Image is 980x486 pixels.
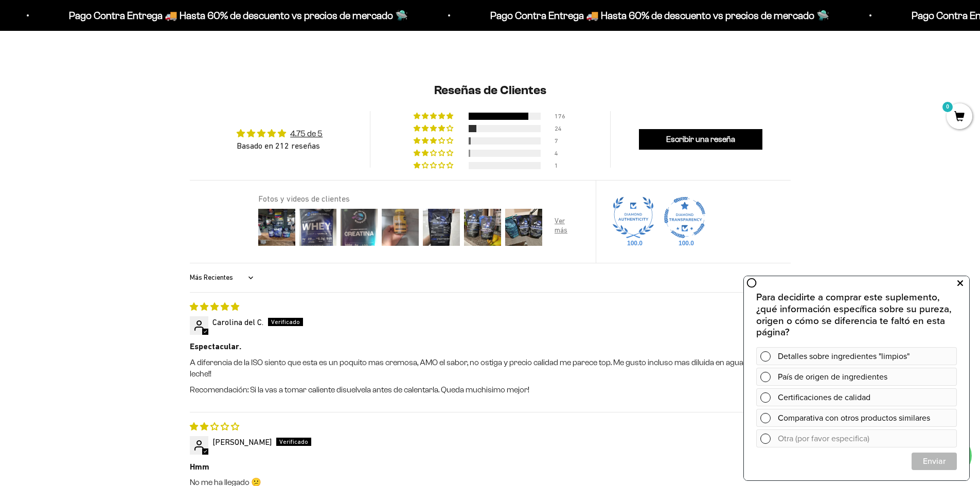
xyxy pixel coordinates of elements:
b: Espectacular. [190,341,791,352]
div: 0% (1) reviews with 1 star rating [414,162,455,169]
iframe: zigpoll-iframe [744,275,969,480]
div: 11% (24) reviews with 4 star rating [414,125,455,132]
a: Escribir una reseña [639,129,762,150]
img: User picture [544,207,585,248]
img: User picture [503,207,544,248]
div: Average rating is 4.75 stars [237,128,323,139]
div: 7 [555,137,567,145]
div: 100.0 [625,239,642,247]
mark: 0 [941,101,954,113]
div: 24 [555,125,567,132]
select: Sort dropdown [190,267,256,288]
div: 83% (176) reviews with 5 star rating [414,113,455,120]
img: User picture [380,207,421,248]
h2: Reseñas de Clientes [190,82,791,99]
a: Judge.me Diamond Transparent Shop medal 100.0 [664,197,705,238]
a: 0 [947,112,972,123]
img: User picture [297,207,338,248]
div: Diamond Authentic Shop. 100% of published reviews are verified reviews [613,197,654,241]
div: 100.0 [676,239,693,247]
div: 4 [555,150,567,157]
span: 2 star review [190,422,239,431]
div: Basado en 212 reseñas [237,140,323,151]
span: Carolina del C. [212,317,263,327]
p: A diferencia de la ISO siento que esta es un poquito mas cremosa, AMO el sabor, no ostiga y preci... [190,357,791,380]
p: Recomendación: Si la vas a tomar caliente disuelvela antes de calentarla. Queda muchisimo mejor! [190,384,791,395]
a: 4.75 de 5 [290,129,323,138]
p: Pago Contra Entrega 🚚 Hasta 60% de descuento vs precios de mercado 🛸 [69,7,408,24]
div: Diamond Transparent Shop. Published 100% of verified reviews received in total [664,197,705,241]
span: [PERSON_NAME] [212,437,272,446]
b: Hmm [190,461,791,473]
span: 5 star review [190,302,239,311]
div: 3% (7) reviews with 3 star rating [414,137,455,145]
div: Fotos y videos de clientes [258,193,583,204]
div: 176 [555,113,567,120]
img: Judge.me Diamond Transparent Shop medal [664,197,705,238]
p: Pago Contra Entrega 🚚 Hasta 60% de descuento vs precios de mercado 🛸 [490,7,829,24]
img: User picture [462,207,503,248]
img: Judge.me Diamond Authentic Shop medal [613,197,654,238]
div: 2% (4) reviews with 2 star rating [414,150,455,157]
img: User picture [338,207,380,248]
div: 1 [555,162,567,169]
a: Judge.me Diamond Authentic Shop medal 100.0 [613,197,654,238]
img: User picture [421,207,462,248]
img: User picture [256,207,297,248]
